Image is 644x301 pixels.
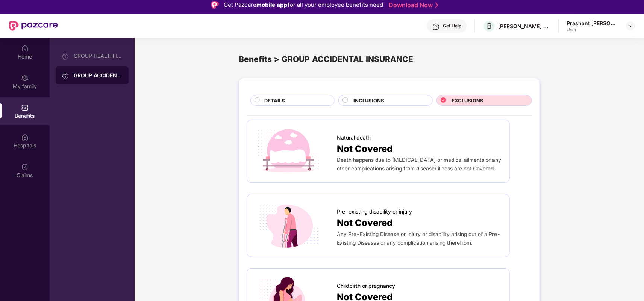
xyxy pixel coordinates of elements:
span: Not Covered [337,142,392,156]
span: INCLUSIONS [353,97,384,104]
div: GROUP HEALTH INSURANCE [74,53,123,59]
img: svg+xml;base64,PHN2ZyBpZD0iRHJvcGRvd24tMzJ4MzIiIHhtbG5zPSJodHRwOi8vd3d3LnczLm9yZy8yMDAwL3N2ZyIgd2... [627,23,633,29]
img: svg+xml;base64,PHN2ZyBpZD0iSG9zcGl0YWxzIiB4bWxucz0iaHR0cDovL3d3dy53My5vcmcvMjAwMC9zdmciIHdpZHRoPS... [21,134,29,141]
div: Benefits > GROUP ACCIDENTAL INSURANCE [239,53,540,65]
img: svg+xml;base64,PHN2ZyB3aWR0aD0iMjAiIGhlaWdodD0iMjAiIHZpZXdCb3g9IjAgMCAyMCAyMCIgZmlsbD0ibm9uZSIgeG... [62,53,69,60]
img: svg+xml;base64,PHN2ZyBpZD0iSG9tZSIgeG1sbnM9Imh0dHA6Ly93d3cudzMub3JnLzIwMDAvc3ZnIiB3aWR0aD0iMjAiIG... [21,45,29,52]
img: svg+xml;base64,PHN2ZyBpZD0iQ2xhaW0iIHhtbG5zPSJodHRwOi8vd3d3LnczLm9yZy8yMDAwL3N2ZyIgd2lkdGg9IjIwIi... [21,163,29,171]
img: svg+xml;base64,PHN2ZyBpZD0iQmVuZWZpdHMiIHhtbG5zPSJodHRwOi8vd3d3LnczLm9yZy8yMDAwL3N2ZyIgd2lkdGg9Ij... [21,104,29,111]
span: Pre-existing disability or injury [337,208,412,216]
img: svg+xml;base64,PHN2ZyB3aWR0aD0iMjAiIGhlaWdodD0iMjAiIHZpZXdCb3g9IjAgMCAyMCAyMCIgZmlsbD0ibm9uZSIgeG... [21,74,29,82]
div: GROUP ACCIDENTAL INSURANCE [74,72,123,79]
img: svg+xml;base64,PHN2ZyBpZD0iSGVscC0zMngzMiIgeG1sbnM9Imh0dHA6Ly93d3cudzMub3JnLzIwMDAvc3ZnIiB3aWR0aD... [432,23,440,30]
strong: mobile app [257,1,288,8]
span: Any Pre-Existing Disease or Injury or disability arising out of a Pre-Existing Diseases or any co... [337,231,500,246]
img: icon [255,202,323,249]
span: EXCLUSIONS [452,97,484,104]
div: User [567,27,619,33]
img: icon [255,128,323,175]
img: New Pazcare Logo [9,21,58,31]
img: Stroke [435,1,438,9]
div: Get Pazcare for all your employee benefits need [224,0,383,9]
span: B [487,21,492,30]
img: svg+xml;base64,PHN2ZyB3aWR0aD0iMjAiIGhlaWdodD0iMjAiIHZpZXdCb3g9IjAgMCAyMCAyMCIgZmlsbD0ibm9uZSIgeG... [62,72,69,80]
span: DETAILS [264,97,285,104]
div: [PERSON_NAME] SYSTEMS PRIVATE LIMITED [498,23,551,30]
span: Natural death [337,134,371,142]
a: Download Now [389,1,436,9]
span: Childbirth or pregnancy [337,282,395,290]
div: Prashant [PERSON_NAME] [567,20,619,27]
div: Get Help [443,23,461,29]
span: Not Covered [337,216,392,230]
span: Death happens due to [MEDICAL_DATA] or medical ailments or any other complications arising from d... [337,157,501,172]
img: Logo [211,1,219,9]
